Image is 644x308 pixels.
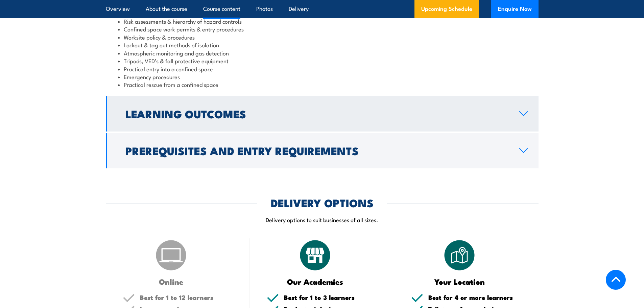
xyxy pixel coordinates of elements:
li: Practical rescue from a confined space [118,80,526,88]
h2: Prerequisites and Entry Requirements [125,146,508,155]
h2: DELIVERY OPTIONS [271,198,374,207]
a: Learning Outcomes [106,96,539,132]
h2: Learning Outcomes [125,109,508,118]
h3: Your Location [411,278,508,285]
li: Tripods, VED’s & fall protective equipment [118,57,526,65]
li: Practical entry into a confined space [118,65,526,73]
li: Emergency procedures [118,73,526,80]
li: Atmospheric monitoring and gas detection [118,49,526,57]
h3: Our Academies [267,278,364,285]
li: Lockout & tag out methods of isolation [118,41,526,49]
li: Risk assessments & hierarchy of hazard controls [118,17,526,25]
h5: Best for 1 to 12 learners [140,294,233,301]
h5: Best for 4 or more learners [428,294,522,301]
h5: Best for 1 to 3 learners [284,294,377,301]
li: Confined space work permits & entry procedures [118,25,526,33]
h3: Online [123,278,220,285]
p: Delivery options to suit businesses of all sizes. [106,216,539,223]
a: Prerequisites and Entry Requirements [106,133,539,168]
li: Worksite policy & procedures [118,33,526,41]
